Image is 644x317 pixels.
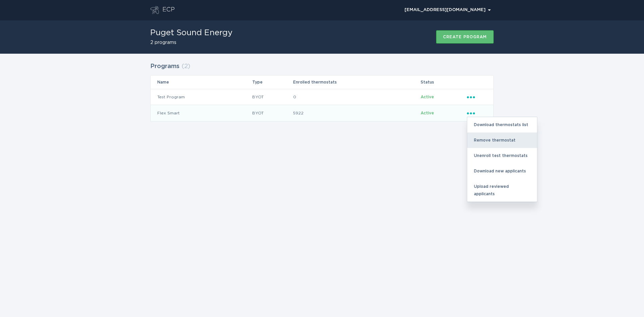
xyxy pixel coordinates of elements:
td: Test Program [151,89,252,105]
span: Active [421,111,434,115]
tr: 99594c4f6ff24edb8ece91689c11225c [151,89,493,105]
button: Open user account details [401,5,494,15]
div: Create program [443,35,487,39]
span: ( 2 ) [181,63,190,69]
button: Create program [436,30,494,44]
div: Remove thermostat [467,133,537,148]
td: 0 [293,89,421,105]
div: Download new applicants [467,163,537,179]
td: Flex Smart [151,105,252,121]
div: Unenroll test thermostats [467,148,537,163]
div: Download thermostats list [467,117,537,133]
th: Enrolled thermostats [293,75,421,89]
div: Upload reviewed applicants [467,179,537,202]
div: ECP [162,6,175,14]
h2: Programs [150,60,179,72]
th: Status [420,75,467,89]
span: Active [421,95,434,99]
tr: 5f1247f2c0434ff9aaaf0393365fb9fe [151,105,493,121]
td: BYOT [252,105,292,121]
tr: Table Headers [151,75,493,89]
div: Popover menu [401,5,494,15]
th: Type [252,75,292,89]
h1: Puget Sound Energy [150,29,232,37]
h2: 2 programs [150,40,232,45]
td: BYOT [252,89,292,105]
div: [EMAIL_ADDRESS][DOMAIN_NAME] [405,8,491,12]
button: Go to dashboard [150,6,159,14]
td: 5922 [293,105,421,121]
div: Popover menu [467,93,487,101]
th: Name [151,75,252,89]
